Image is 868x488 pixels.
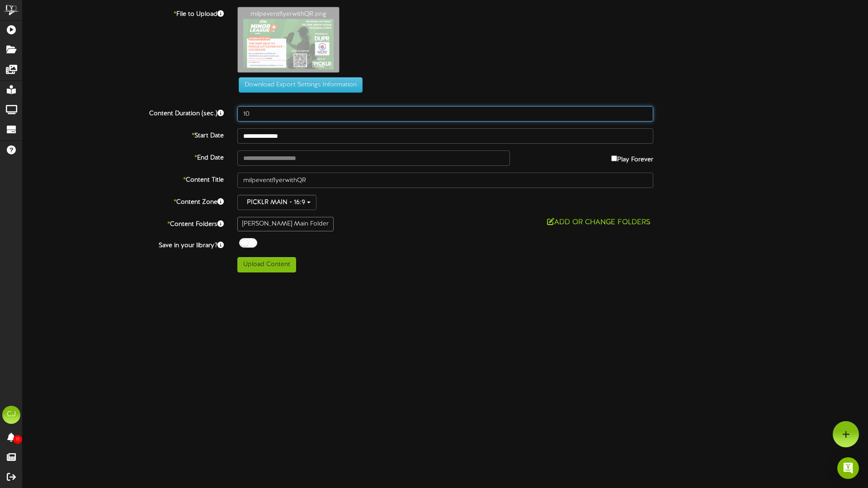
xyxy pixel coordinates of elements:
label: Play Forever [611,150,653,164]
button: PICKLR MAIN - 16:9 [237,195,316,210]
input: Play Forever [611,155,617,161]
label: Content Duration (sec.) [16,106,231,118]
label: Content Folders [16,217,231,229]
div: [PERSON_NAME] Main Folder [237,217,334,231]
label: File to Upload [16,7,231,19]
label: Content Title [16,173,231,185]
div: CJ [2,406,20,424]
div: Open Intercom Messenger [837,457,859,479]
label: End Date [16,150,231,163]
button: Upload Content [237,257,296,272]
button: Download Export Settings Information [239,77,363,93]
label: Save in your library? [16,238,231,250]
input: Title of this Content [237,173,653,188]
label: Content Zone [16,195,231,207]
span: 11 [13,435,22,444]
a: Download Export Settings Information [234,82,363,89]
button: Add or Change Folders [544,217,653,228]
label: Start Date [16,128,231,141]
